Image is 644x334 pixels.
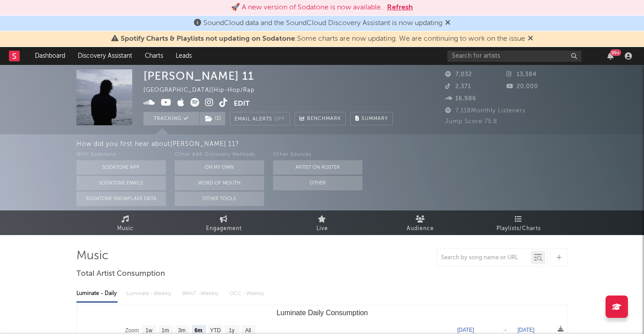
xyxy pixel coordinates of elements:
[316,223,328,234] span: Live
[175,176,264,190] button: Word Of Mouth
[518,327,535,333] text: [DATE]
[210,327,220,334] text: YTD
[29,47,72,65] a: Dashboard
[206,223,242,234] span: Engagement
[273,176,362,190] button: Other
[274,117,285,122] em: Off
[175,150,264,160] div: Other A&R Discovery Methods
[350,112,393,125] button: Summary
[445,119,497,124] span: Jump Score: 75.8
[143,69,254,82] div: [PERSON_NAME] 11
[445,72,472,77] span: 7,032
[76,286,118,301] div: Luminate - Daily
[169,47,198,65] a: Leads
[145,327,152,334] text: 1w
[76,150,166,160] div: With Sodatone
[178,327,185,334] text: 3m
[117,223,134,234] span: Music
[437,254,531,261] input: Search by song name or URL
[497,223,541,234] span: Playlists/Charts
[607,52,614,60] button: 99+
[610,49,621,56] div: 99 +
[199,112,226,125] span: ( 1 )
[445,96,476,102] span: 16,986
[76,192,166,206] button: Sodatone Snowflake Data
[143,85,265,96] div: [GEOGRAPHIC_DATA] | Hip-Hop/Rap
[502,327,508,333] text: →
[175,192,264,206] button: Other Tools
[72,47,139,65] a: Discovery Assistant
[121,35,295,43] span: Spotify Charts & Playlists not updating on Sodatone
[230,112,290,125] button: Email AlertsOff
[387,2,413,13] button: Refresh
[245,327,251,334] text: All
[76,160,166,175] button: Sodatone App
[139,47,169,65] a: Charts
[273,150,362,160] div: Other Sources
[125,327,139,334] text: Zoom
[143,112,199,125] button: Tracking
[175,210,273,235] a: Engagement
[175,160,264,175] button: On My Own
[445,108,526,114] span: 7,118 Monthly Listeners
[161,327,169,334] text: 1m
[76,210,175,235] a: Music
[506,84,538,90] span: 20,000
[276,309,368,317] text: Luminate Daily Consumption
[447,51,581,62] input: Search for artists
[231,2,383,13] div: 🚀 A new version of Sodatone is now available.
[506,72,537,77] span: 13,384
[371,210,470,235] a: Audience
[229,327,235,334] text: 1y
[194,327,202,334] text: 6m
[470,210,568,235] a: Playlists/Charts
[407,223,434,234] span: Audience
[528,35,533,43] span: Dismiss
[234,98,250,109] button: Edit
[76,269,165,279] span: Total Artist Consumption
[445,20,450,27] span: Dismiss
[362,116,388,121] span: Summary
[273,160,362,175] button: Artist on Roster
[200,112,225,125] button: (1)
[121,35,525,43] span: : Some charts are now updating. We are continuing to work on the issue
[273,210,371,235] a: Live
[307,114,341,124] span: Benchmark
[295,112,346,125] a: Benchmark
[445,84,471,90] span: 2,371
[76,176,166,190] button: Sodatone Emails
[457,327,474,333] text: [DATE]
[203,20,442,27] span: SoundCloud data and the SoundCloud Discovery Assistant is now updating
